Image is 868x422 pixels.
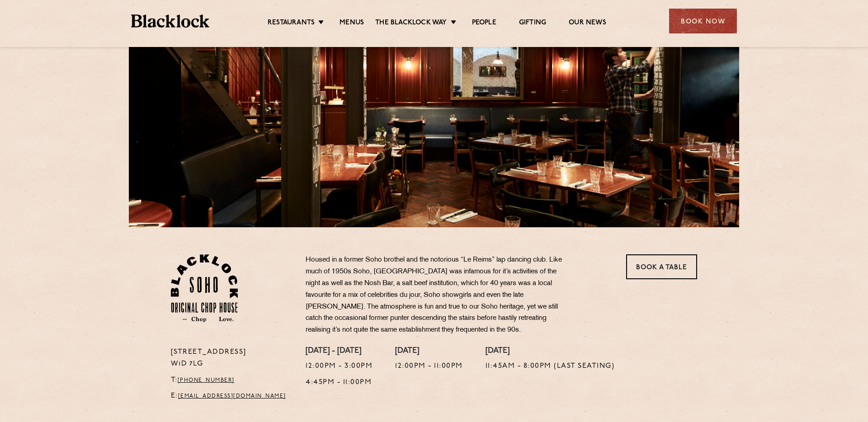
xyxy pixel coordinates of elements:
[375,19,447,28] a: The Blacklock Way
[178,394,286,399] a: [EMAIL_ADDRESS][DOMAIN_NAME]
[306,254,572,336] p: Housed in a former Soho brothel and the notorious “Le Reims” lap dancing club. Like much of 1950s...
[626,254,697,279] a: Book a Table
[395,361,463,372] p: 12:00pm - 11:00pm
[486,361,615,372] p: 11:45am - 8:00pm (Last seating)
[268,19,315,28] a: Restaurants
[178,378,235,383] a: [PHONE_NUMBER]
[171,254,238,322] img: Soho-stamp-default.svg
[306,361,373,372] p: 12:00pm - 3:00pm
[472,19,496,28] a: People
[306,347,373,356] h4: [DATE] - [DATE]
[340,19,364,28] a: Menus
[171,390,292,402] p: E:
[669,9,737,33] div: Book Now
[519,19,546,28] a: Gifting
[171,375,292,386] p: T:
[131,14,209,28] img: BL_Textured_Logo-footer-cropped.svg
[306,377,373,389] p: 4:45pm - 11:00pm
[171,347,292,370] p: [STREET_ADDRESS] W1D 7LG
[569,19,606,28] a: Our News
[395,347,463,356] h4: [DATE]
[486,347,615,356] h4: [DATE]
